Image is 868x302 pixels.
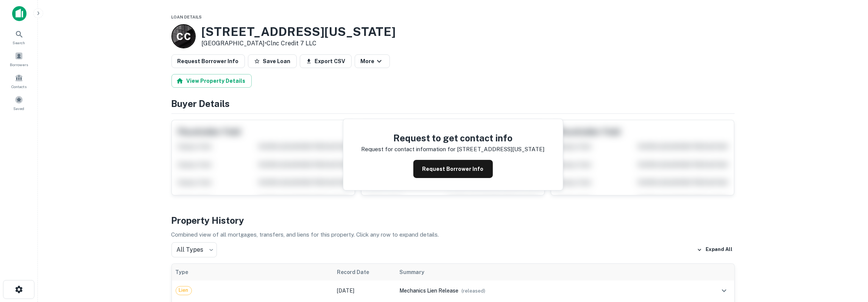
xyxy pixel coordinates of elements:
button: Export CSV [300,54,352,68]
th: Type [172,264,333,280]
button: More [355,54,390,68]
img: capitalize-icon.png [12,6,26,21]
h4: Request to get contact info [362,131,545,145]
span: Borrowers [10,62,28,68]
td: [DATE] [333,280,396,301]
span: ( released ) [461,288,485,294]
span: Search [13,40,25,46]
button: Request Borrower Info [171,54,245,68]
iframe: Chat Widget [830,242,868,278]
p: [GEOGRAPHIC_DATA] • [202,39,396,48]
a: Search [2,27,36,47]
a: Clnc Credit 7 LLC [267,40,317,47]
a: Contacts [2,71,36,91]
p: [STREET_ADDRESS][US_STATE] [457,145,545,154]
th: Summary [396,264,702,280]
button: View Property Details [171,74,252,88]
button: expand row [718,284,731,297]
a: Saved [2,93,36,113]
p: Combined view of all mortgages, transfers, and liens for this property. Click any row to expand d... [171,230,735,239]
p: C C [177,29,190,44]
th: Record Date [333,264,396,280]
p: Request for contact information for [362,145,456,154]
button: Request Borrower Info [413,160,493,178]
h3: [STREET_ADDRESS][US_STATE] [202,25,396,39]
button: Save Loan [248,54,297,68]
span: Loan Details [171,15,202,19]
span: Saved [14,105,25,112]
span: Contacts [11,84,26,90]
h4: Buyer Details [171,97,735,110]
span: mechanics lien release [399,288,458,294]
button: Expand All [695,244,735,256]
div: All Types [171,242,217,257]
h4: Property History [171,214,735,227]
span: Lien [176,287,192,294]
a: Borrowers [2,49,36,69]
